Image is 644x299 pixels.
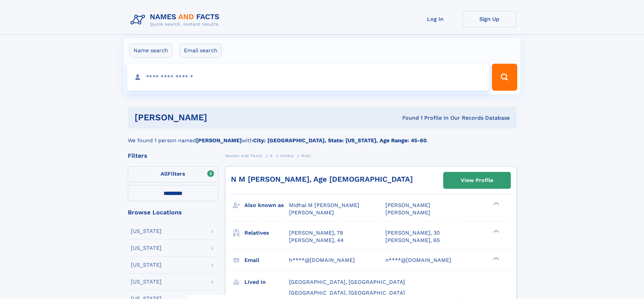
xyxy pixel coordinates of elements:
[280,151,293,160] a: Amika
[131,229,162,234] div: [US_STATE]
[128,209,218,215] div: Browse Locations
[385,237,440,244] a: [PERSON_NAME], 65
[131,279,162,285] div: [US_STATE]
[128,166,218,182] label: Filters
[127,64,489,91] input: search input
[289,202,359,208] span: Midhal M [PERSON_NAME]
[161,171,168,177] span: All
[289,237,344,244] a: [PERSON_NAME], 44
[231,175,413,183] a: N M [PERSON_NAME], Age [DEMOGRAPHIC_DATA]
[385,202,430,208] span: [PERSON_NAME]
[129,43,172,58] label: Name search
[225,151,262,160] a: Names and Facts
[289,279,405,285] span: [GEOGRAPHIC_DATA], [GEOGRAPHIC_DATA]
[492,229,500,233] div: ❯
[270,151,273,160] a: A
[461,173,493,188] div: View Profile
[244,255,289,266] h3: Email
[280,153,293,158] span: Amika
[253,137,427,144] b: City: [GEOGRAPHIC_DATA], State: [US_STATE], Age Range: 45-60
[385,229,440,237] a: [PERSON_NAME], 30
[131,262,162,268] div: [US_STATE]
[301,153,311,158] span: Naki
[305,114,510,122] div: Found 1 Profile In Our Records Database
[128,11,225,29] img: Logo Names and Facts
[492,256,500,261] div: ❯
[244,200,289,211] h3: Also known as
[128,128,517,145] div: We found 1 person named with .
[244,227,289,239] h3: Relatives
[131,245,162,251] div: [US_STATE]
[408,11,462,27] a: Log In
[289,229,343,237] a: [PERSON_NAME], 78
[289,209,334,216] span: [PERSON_NAME]
[180,43,222,58] label: Email search
[270,153,273,158] span: A
[492,202,500,206] div: ❯
[135,113,305,122] h1: [PERSON_NAME]
[196,137,242,144] b: [PERSON_NAME]
[289,290,405,296] span: [GEOGRAPHIC_DATA], [GEOGRAPHIC_DATA]
[444,172,510,188] a: View Profile
[492,64,517,91] button: Search Button
[128,153,218,159] div: Filters
[462,11,517,27] a: Sign Up
[244,276,289,288] h3: Lived in
[385,209,430,216] span: [PERSON_NAME]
